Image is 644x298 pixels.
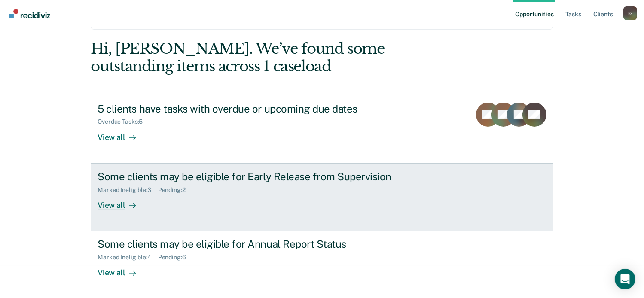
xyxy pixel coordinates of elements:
[98,238,399,250] div: Some clients may be eligible for Annual Report Status
[98,254,158,261] div: Marked Ineligible : 4
[623,6,637,20] div: I G
[98,261,146,278] div: View all
[9,9,50,18] img: Recidiviz
[98,186,158,194] div: Marked Ineligible : 3
[91,40,461,75] div: Hi, [PERSON_NAME]. We’ve found some outstanding items across 1 caseload
[98,193,146,210] div: View all
[91,96,553,163] a: 5 clients have tasks with overdue or upcoming due datesOverdue Tasks:5View all
[98,170,399,183] div: Some clients may be eligible for Early Release from Supervision
[623,6,637,20] button: Profile dropdown button
[98,103,399,115] div: 5 clients have tasks with overdue or upcoming due dates
[98,125,146,142] div: View all
[91,163,553,231] a: Some clients may be eligible for Early Release from SupervisionMarked Ineligible:3Pending:2View all
[615,269,635,289] div: Open Intercom Messenger
[158,254,193,261] div: Pending : 6
[98,118,150,125] div: Overdue Tasks : 5
[158,186,192,194] div: Pending : 2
